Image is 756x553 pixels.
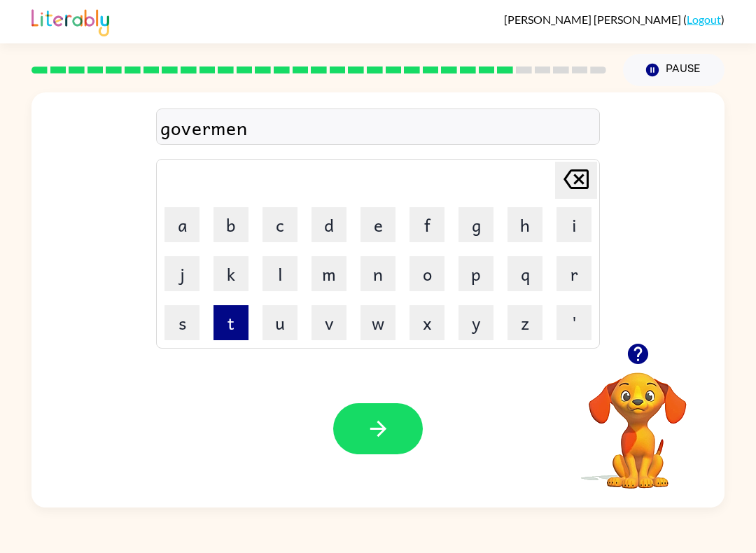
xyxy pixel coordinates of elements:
[507,305,542,340] button: z
[311,256,346,291] button: m
[360,305,395,340] button: w
[262,256,297,291] button: l
[458,207,493,242] button: g
[262,305,297,340] button: u
[164,256,199,291] button: j
[507,256,542,291] button: q
[262,207,297,242] button: c
[409,305,444,340] button: x
[213,305,248,340] button: t
[556,256,591,291] button: r
[409,256,444,291] button: o
[409,207,444,242] button: f
[311,305,346,340] button: v
[458,256,493,291] button: p
[160,113,596,142] div: govermen
[623,54,724,86] button: Pause
[504,13,724,26] div: ( )
[687,13,721,26] a: Logout
[31,6,109,36] img: Literably
[164,305,199,340] button: s
[556,207,591,242] button: i
[504,13,683,26] span: [PERSON_NAME] [PERSON_NAME]
[556,305,591,340] button: '
[213,256,248,291] button: k
[507,207,542,242] button: h
[164,207,199,242] button: a
[213,207,248,242] button: b
[568,351,708,491] video: Your browser must support playing .mp4 files to use Literably. Please try using another browser.
[360,207,395,242] button: e
[360,256,395,291] button: n
[311,207,346,242] button: d
[458,305,493,340] button: y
